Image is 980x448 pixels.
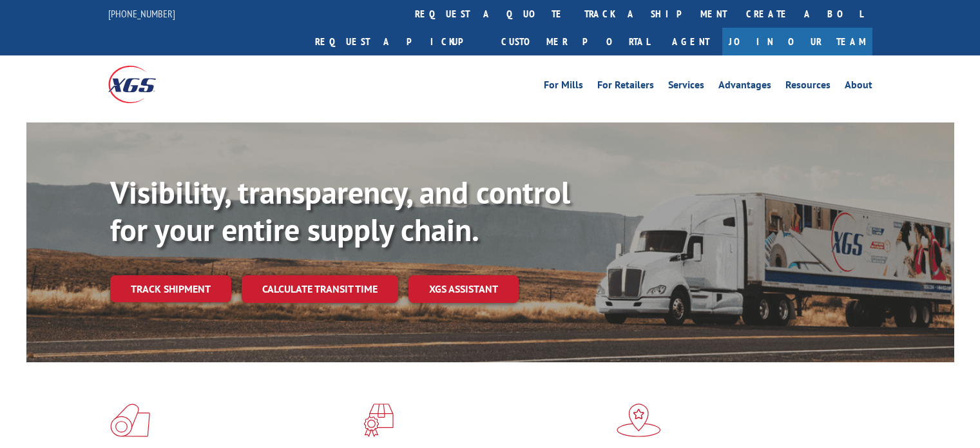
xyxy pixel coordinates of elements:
[305,28,492,55] a: Request a pickup
[108,7,175,20] a: [PHONE_NUMBER]
[544,80,583,94] a: For Mills
[408,275,519,303] a: XGS ASSISTANT
[659,28,722,55] a: Agent
[242,275,398,303] a: Calculate transit time
[110,275,231,302] a: Track shipment
[668,80,704,94] a: Services
[722,28,872,55] a: Join Our Team
[110,172,570,249] b: Visibility, transparency, and control for your entire supply chain.
[110,404,150,437] img: xgs-icon-total-supply-chain-intelligence-red
[617,404,661,437] img: xgs-icon-flagship-distribution-model-red
[718,80,771,94] a: Advantages
[845,80,872,94] a: About
[597,80,654,94] a: For Retailers
[492,28,659,55] a: Customer Portal
[363,404,394,437] img: xgs-icon-focused-on-flooring-red
[785,80,831,94] a: Resources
